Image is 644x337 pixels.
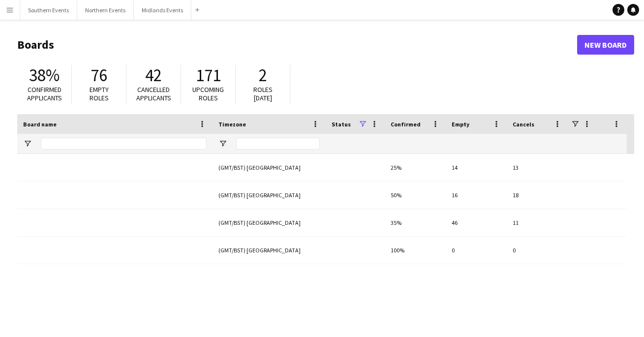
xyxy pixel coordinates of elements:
[213,154,326,181] div: (GMT/BST) [GEOGRAPHIC_DATA]
[136,85,171,102] span: Cancelled applicants
[236,138,320,150] input: Timezone Filter Input
[452,121,469,128] span: Empty
[577,35,634,55] a: New Board
[29,64,60,86] span: 38%
[23,121,57,128] span: Board name
[385,209,446,236] div: 35%
[218,121,246,128] span: Timezone
[253,85,273,102] span: Roles [DATE]
[507,237,568,264] div: 0
[507,182,568,209] div: 18
[332,121,351,128] span: Status
[41,138,207,150] input: Board name Filter Input
[145,64,162,86] span: 42
[91,64,107,86] span: 76
[213,182,326,209] div: (GMT/BST) [GEOGRAPHIC_DATA]
[90,85,109,102] span: Empty roles
[446,237,507,264] div: 0
[134,0,191,20] button: Midlands Events
[196,64,221,86] span: 171
[259,64,267,86] span: 2
[192,85,224,102] span: Upcoming roles
[213,237,326,264] div: (GMT/BST) [GEOGRAPHIC_DATA]
[385,154,446,181] div: 25%
[218,139,227,148] button: Open Filter Menu
[27,85,62,102] span: Confirmed applicants
[385,182,446,209] div: 50%
[513,121,534,128] span: Cancels
[23,139,32,148] button: Open Filter Menu
[213,209,326,236] div: (GMT/BST) [GEOGRAPHIC_DATA]
[17,37,577,52] h1: Boards
[446,154,507,181] div: 14
[20,0,77,20] button: Southern Events
[446,209,507,236] div: 46
[391,121,421,128] span: Confirmed
[385,237,446,264] div: 100%
[446,182,507,209] div: 16
[507,209,568,236] div: 11
[77,0,134,20] button: Northern Events
[507,154,568,181] div: 13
